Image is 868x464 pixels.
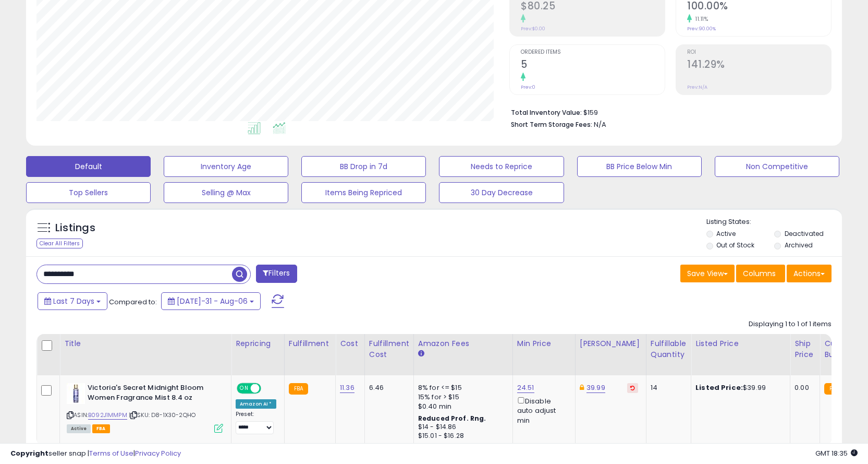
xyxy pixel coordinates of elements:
div: Ship Price [794,338,815,360]
button: 30 Day Decrease [439,182,564,203]
div: Disable auto adjust min [517,395,567,425]
label: Deactivated [785,229,824,238]
div: [PERSON_NAME] [580,338,642,349]
a: 24.51 [517,383,534,393]
div: 14 [651,383,683,392]
small: 11.11% [692,15,708,23]
span: OFF [260,384,276,393]
small: Amazon Fees. [418,349,424,359]
a: 39.99 [586,383,605,393]
img: 31KtoFfEPdL._SL40_.jpg [67,383,85,404]
span: Ordered Items [521,50,665,55]
button: Last 7 Days [38,292,107,310]
label: Active [716,229,736,238]
div: 0.00 [794,383,812,392]
span: Columns [743,268,776,279]
span: All listings currently available for purchase on Amazon [67,424,91,433]
span: | SKU: D8-1X30-2QHO [129,411,195,419]
button: [DATE]-31 - Aug-06 [161,292,261,310]
span: ON [238,384,251,393]
button: Top Sellers [26,182,151,203]
button: Selling @ Max [164,182,288,203]
div: 15% for > $15 [418,392,505,402]
strong: Copyright [10,448,48,458]
button: Inventory Age [164,156,288,177]
small: Prev: 0 [521,84,535,90]
div: 6.46 [369,383,406,392]
div: Fulfillable Quantity [651,338,687,360]
div: Clear All Filters [36,239,83,248]
div: ASIN: [67,383,223,432]
h5: Listings [55,221,95,235]
small: Prev: 90.00% [687,26,716,32]
b: Listed Price: [695,383,743,392]
h2: 141.29% [687,58,831,73]
span: [DATE]-31 - Aug-06 [177,296,248,306]
span: N/A [594,120,606,129]
button: Non Competitive [715,156,839,177]
span: 2025-08-14 18:35 GMT [815,448,858,458]
h2: 5 [521,58,665,73]
p: Listing States: [706,217,842,227]
div: Listed Price [695,338,786,349]
button: Save View [680,265,735,282]
div: seller snap | | [10,449,181,459]
small: Prev: N/A [687,84,707,90]
div: Preset: [236,411,276,434]
button: BB Price Below Min [577,156,702,177]
div: Title [64,338,227,349]
b: Reduced Prof. Rng. [418,414,486,423]
span: Last 7 Days [53,296,94,306]
div: Amazon AI * [236,399,276,409]
div: Fulfillment Cost [369,338,409,360]
div: Repricing [236,338,280,349]
div: Min Price [517,338,571,349]
a: Privacy Policy [135,448,181,458]
b: Victoria's Secret Midnight Bloom Women Fragrance Mist 8.4 oz [88,383,214,405]
small: FBA [289,383,308,395]
span: Compared to: [109,297,157,307]
div: $39.99 [695,383,782,392]
div: $15.01 - $16.28 [418,432,505,441]
div: Amazon Fees [418,338,508,349]
small: FBA [824,383,843,395]
button: BB Drop in 7d [301,156,426,177]
div: Cost [340,338,360,349]
div: 8% for <= $15 [418,383,505,392]
button: Actions [787,265,832,282]
button: Columns [736,265,785,282]
div: Fulfillment [289,338,331,349]
button: Needs to Reprice [439,156,564,177]
a: Terms of Use [89,448,133,458]
li: $159 [511,105,824,118]
div: $0.40 min [418,402,505,411]
div: $14 - $14.86 [418,423,505,432]
b: Short Term Storage Fees: [511,120,592,129]
span: FBA [92,424,110,433]
button: Items Being Repriced [301,182,426,203]
button: Filters [256,265,297,283]
a: 11.36 [340,383,354,393]
button: Default [26,156,151,177]
label: Out of Stock [716,241,754,249]
label: Archived [785,241,813,249]
small: Prev: $0.00 [521,26,545,32]
div: Displaying 1 to 1 of 1 items [749,319,832,329]
span: ROI [687,50,831,55]
b: Total Inventory Value: [511,108,582,117]
a: B092J1MMPM [88,411,127,420]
